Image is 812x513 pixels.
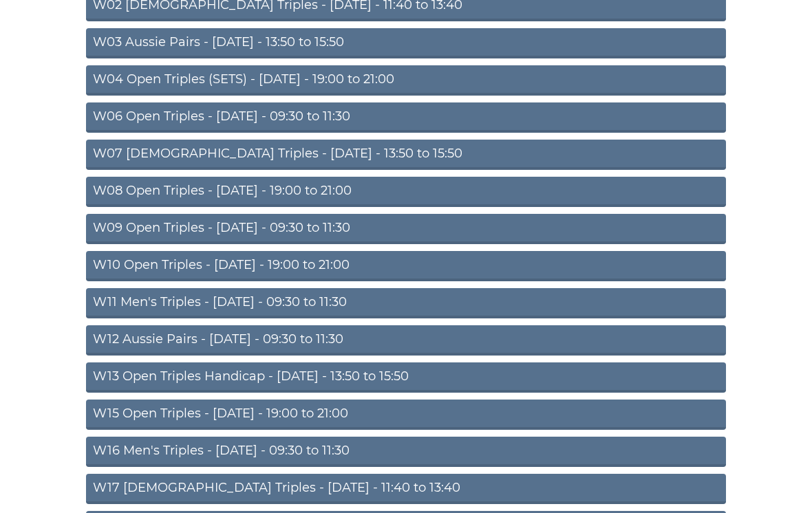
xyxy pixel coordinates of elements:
a: W12 Aussie Pairs - [DATE] - 09:30 to 11:30 [86,325,726,356]
a: W06 Open Triples - [DATE] - 09:30 to 11:30 [86,102,726,133]
a: W03 Aussie Pairs - [DATE] - 13:50 to 15:50 [86,28,726,58]
a: W13 Open Triples Handicap - [DATE] - 13:50 to 15:50 [86,362,726,393]
a: W16 Men's Triples - [DATE] - 09:30 to 11:30 [86,437,726,467]
a: W15 Open Triples - [DATE] - 19:00 to 21:00 [86,400,726,430]
a: W11 Men's Triples - [DATE] - 09:30 to 11:30 [86,288,726,318]
a: W10 Open Triples - [DATE] - 19:00 to 21:00 [86,251,726,281]
a: W17 [DEMOGRAPHIC_DATA] Triples - [DATE] - 11:40 to 13:40 [86,474,726,504]
a: W08 Open Triples - [DATE] - 19:00 to 21:00 [86,177,726,207]
a: W07 [DEMOGRAPHIC_DATA] Triples - [DATE] - 13:50 to 15:50 [86,140,726,170]
a: W04 Open Triples (SETS) - [DATE] - 19:00 to 21:00 [86,65,726,96]
a: W09 Open Triples - [DATE] - 09:30 to 11:30 [86,214,726,244]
